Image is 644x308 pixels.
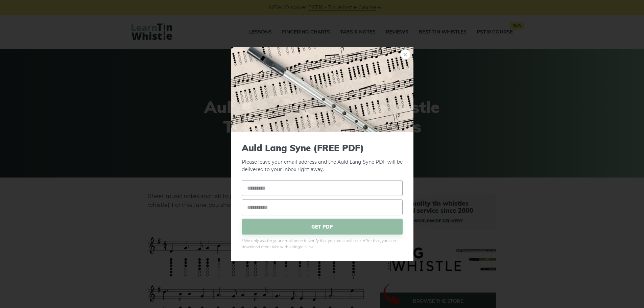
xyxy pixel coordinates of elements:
[242,219,403,235] span: GET PDF
[242,238,403,250] span: * We only ask for your email once to verify that you are a real user. After that, you can downloa...
[242,142,403,153] span: Auld Lang Syne (FREE PDF)
[242,142,403,173] p: Please leave your email address and the Auld Lang Syne PDF will be delivered to your inbox right ...
[400,49,410,59] a: ×
[231,47,413,132] img: Tin Whistle Tab Preview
